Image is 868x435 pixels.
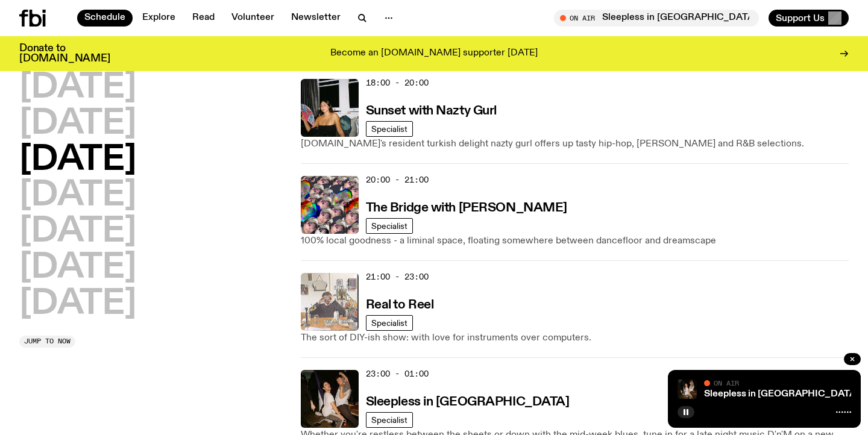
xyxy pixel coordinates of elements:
[185,10,222,27] a: Read
[366,199,567,214] a: The Bridge with [PERSON_NAME]
[366,315,413,331] a: Specialist
[776,13,825,23] span: Support Us
[366,202,567,214] h3: The Bridge with [PERSON_NAME]
[301,370,359,428] img: Marcus Whale is on the left, bent to his knees and arching back with a gleeful look his face He i...
[19,215,136,249] button: [DATE]
[366,218,413,234] a: Specialist
[19,251,136,285] button: [DATE]
[19,143,136,177] button: [DATE]
[371,221,407,230] span: Specialist
[366,299,434,311] h3: Real to Reel
[19,71,136,105] button: [DATE]
[224,10,281,27] a: Volunteer
[19,107,136,141] button: [DATE]
[371,415,407,424] span: Specialist
[301,331,849,345] p: The sort of DIY-ish show: with love for instruments over computers.
[371,318,407,327] span: Specialist
[366,121,413,137] a: Specialist
[135,10,183,27] a: Explore
[366,174,429,186] span: 20:00 - 21:00
[366,396,570,408] h3: Sleepless in [GEOGRAPHIC_DATA]
[366,271,429,283] span: 21:00 - 23:00
[366,102,497,117] a: Sunset with Nazty Gurl
[77,10,133,27] a: Schedule
[366,368,429,380] span: 23:00 - 01:00
[366,77,429,89] span: 18:00 - 20:00
[371,124,407,133] span: Specialist
[366,296,434,311] a: Real to Reel
[366,393,570,408] a: Sleepless in [GEOGRAPHIC_DATA]
[554,10,759,27] button: On AirSleepless in [GEOGRAPHIC_DATA]
[704,389,859,399] a: Sleepless in [GEOGRAPHIC_DATA]
[301,273,359,331] img: Jasper Craig Adams holds a vintage camera to his eye, obscuring his face. He is wearing a grey ju...
[19,43,110,64] h3: Donate to [DOMAIN_NAME]
[19,287,136,321] button: [DATE]
[301,137,849,151] p: [DOMAIN_NAME]'s resident turkish delight nazty gurl offers up tasty hip-hop, [PERSON_NAME] and R&...
[19,179,136,213] button: [DATE]
[284,10,348,27] a: Newsletter
[678,380,697,399] img: Marcus Whale is on the left, bent to his knees and arching back with a gleeful look his face He i...
[769,10,849,27] button: Support Us
[366,105,497,117] h3: Sunset with Nazty Gurl
[301,234,849,248] p: 100% local goodness - a liminal space, floating somewhere between dancefloor and dreamscape
[24,338,71,345] span: Jump to now
[714,379,739,387] span: On Air
[366,412,413,428] a: Specialist
[19,336,75,348] button: Jump to now
[330,48,538,59] p: Become an [DOMAIN_NAME] supporter [DATE]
